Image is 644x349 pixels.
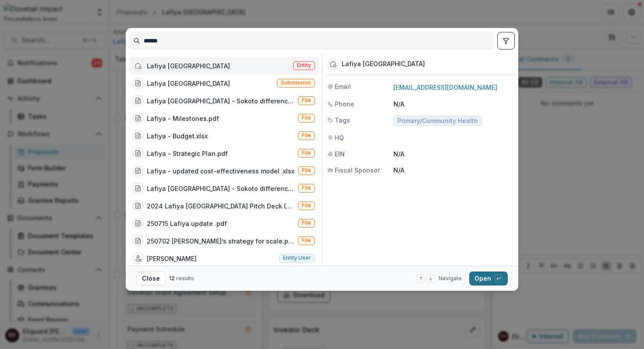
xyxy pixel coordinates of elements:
[497,32,515,49] button: toggle filters
[136,271,166,286] button: Close
[147,131,208,141] div: Lafiya - Budget.xlsx
[302,220,311,226] span: File
[469,271,508,286] button: Open
[335,133,344,142] span: HQ
[147,219,227,228] div: 250715 Lafiya update .pdf
[169,275,175,282] span: 12
[302,115,311,121] span: File
[302,185,311,191] span: File
[439,275,462,282] span: Navigate
[147,96,294,106] div: Lafiya [GEOGRAPHIC_DATA] - Sokoto difference in difference study (2).pdf
[335,99,354,109] span: Phone
[397,117,478,125] span: Primary/Community Health
[283,255,311,261] span: Entity user
[342,60,425,68] div: Lafiya [GEOGRAPHIC_DATA]
[281,80,311,86] span: Submission
[335,82,351,91] span: Email
[147,254,197,263] div: [PERSON_NAME]
[302,150,311,156] span: File
[393,166,513,175] p: N/A
[297,62,311,68] span: Entity
[335,116,350,125] span: Tags
[302,97,311,103] span: File
[393,99,513,109] p: N/A
[302,167,311,173] span: File
[147,201,294,211] div: 2024 Lafiya [GEOGRAPHIC_DATA] Pitch Deck (2).pdf
[147,149,228,158] div: Lafiya - Strategic Plan.pdf
[147,166,294,176] div: Lafiya - updated cost-effectiveness model .xlsx
[302,237,311,243] span: File
[147,236,294,246] div: 250702 [PERSON_NAME]’s strategy for scale.pdf
[176,275,194,282] span: results
[147,61,230,71] div: Lafiya [GEOGRAPHIC_DATA]
[393,84,497,91] a: [EMAIL_ADDRESS][DOMAIN_NAME]
[302,202,311,208] span: File
[393,149,513,159] p: N/A
[302,132,311,138] span: File
[147,79,230,88] div: Lafiya [GEOGRAPHIC_DATA]
[335,166,380,175] span: Fiscal Sponsor
[147,184,294,193] div: Lafiya [GEOGRAPHIC_DATA] - Sokoto difference in difference study.docx
[147,114,219,123] div: Lafiya - Milestones.pdf
[335,149,345,159] span: EIN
